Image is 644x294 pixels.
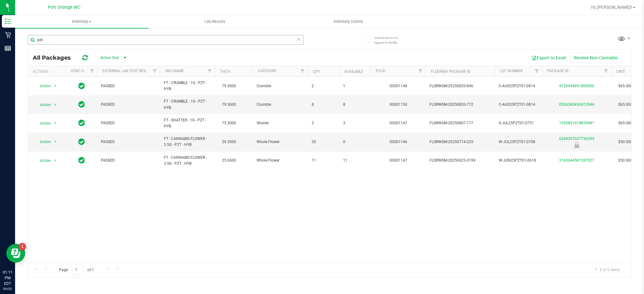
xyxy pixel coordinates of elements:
[71,69,95,73] a: Sync Status
[313,69,320,74] a: Qty
[219,100,239,109] span: 79.5000
[615,119,640,128] span: $65.00000
[78,137,85,146] span: In Sync
[205,66,215,77] a: Filter
[374,35,406,45] span: Include items not tagged for facility
[101,83,156,89] span: PASSED
[499,120,538,126] span: S-JUL25PZT01-0731
[343,139,367,145] span: 0
[219,156,239,165] span: 25.6000
[344,69,363,74] a: Available
[282,15,415,28] a: Inventory Counts
[312,158,336,163] span: 11
[87,66,97,77] a: Filter
[34,119,51,128] span: Action
[101,139,156,145] span: PASSED
[559,136,594,141] a: 6244297027756299
[33,69,63,74] div: Actions
[3,286,12,291] p: 09/22
[430,120,491,126] span: FLSRWGM-20250807-177
[590,265,625,274] span: 1 - 5 of 5 items
[28,35,304,45] input: Search Package ID, Item Name, SKU, Lot or Part Number...
[615,100,640,109] span: $65.00000
[34,100,51,109] span: Action
[257,158,304,163] span: Whole Flower
[559,102,594,107] a: 0536380430413544
[390,84,407,88] a: 00001148
[312,120,336,126] span: 3
[196,19,234,24] span: Lab Results
[430,83,491,89] span: FLSRWGM-20250820-846
[559,158,594,163] a: 3163644581287027
[164,117,211,129] span: FT - SHATTER - 1G - PZT - HYB
[34,137,51,146] span: Action
[415,66,426,77] a: Filter
[390,140,407,144] a: 00001146
[601,66,611,77] a: Filter
[48,5,80,10] span: Port Orange WC
[297,66,308,77] a: Filter
[499,158,538,163] span: W-JUN25PZT01-0618
[296,35,301,43] span: Clear
[52,156,59,165] span: select
[219,137,239,147] span: 29.2000
[591,5,632,10] span: Hi, [PERSON_NAME]!
[15,15,148,28] a: Inventory
[500,69,523,73] a: Lot Number
[541,142,612,148] div: Launch Hold
[430,102,491,108] span: FLSRWGM-20250820-772
[5,18,11,24] inline-svg: Inventory
[431,69,470,74] a: Flourish Package ID
[34,82,51,90] span: Action
[164,155,211,167] span: FT - CANNABIS FLOWER - 3.5G - PZT - HYB
[72,265,83,275] input: 1
[78,82,85,90] span: In Sync
[499,83,538,89] span: C-AUG25PZT01-0814
[390,158,407,163] a: 00001147
[312,83,336,89] span: 2
[390,102,407,107] a: 00001150
[164,80,211,92] span: FT - CRUMBLE - 1G - PZT - HYB
[15,19,148,24] span: Inventory
[164,99,211,110] span: FT - CRUMBLE - 1G - PZT - HYB
[343,158,367,163] span: 11
[430,158,491,163] span: FLSRWGM-20250623-3199
[219,119,239,128] span: 75.3000
[54,265,99,275] span: Page of 1
[33,54,77,61] span: All Packages
[52,82,59,90] span: select
[150,66,160,77] a: Filter
[343,83,367,89] span: 1
[78,119,85,127] span: In Sync
[3,270,12,286] p: 01:11 PM EDT
[257,139,304,145] span: Whole Flower
[34,156,51,165] span: Action
[312,139,336,145] span: 20
[52,100,59,109] span: select
[148,15,282,28] a: Lab Results
[499,102,538,108] span: C-AUG25PZT01-0814
[5,32,11,38] inline-svg: Retail
[390,121,407,125] a: 00001147
[559,121,594,125] a: 1525851418829487
[6,244,25,263] iframe: Resource center
[52,137,59,146] span: select
[570,52,622,63] button: Receive Non-Cannabis
[615,156,640,165] span: $50.00000
[19,243,26,250] iframe: Resource center unread badge
[258,69,276,73] a: Category
[343,120,367,126] span: 3
[499,139,538,145] span: W-JUL25PZT01-0708
[78,100,85,109] span: In Sync
[101,102,156,108] span: PASSED
[78,156,85,165] span: In Sync
[312,102,336,108] span: 8
[102,69,152,73] a: External Lab Test Result
[559,84,594,88] a: 4726944891806900
[325,19,372,24] span: Inventory Counts
[219,82,239,91] span: 79.5000
[101,120,156,126] span: PASSED
[257,102,304,108] span: Crumble
[376,69,385,73] a: PO ID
